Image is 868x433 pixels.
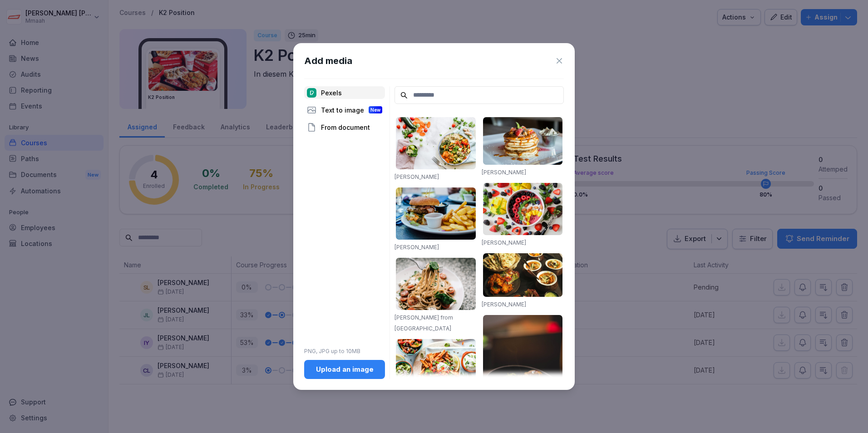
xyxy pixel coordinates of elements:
[304,103,385,116] div: Text to image
[304,86,385,99] div: Pexels
[482,301,526,308] a: [PERSON_NAME]
[482,239,526,246] a: [PERSON_NAME]
[483,117,563,165] img: pexels-photo-376464.jpeg
[483,183,563,235] img: pexels-photo-1099680.jpeg
[396,117,476,169] img: pexels-photo-1640777.jpeg
[311,364,378,374] div: Upload an image
[304,360,385,379] button: Upload an image
[304,347,385,355] p: PNG, JPG up to 10MB
[396,187,476,240] img: pexels-photo-70497.jpeg
[482,169,526,176] a: [PERSON_NAME]
[483,253,563,297] img: pexels-photo-958545.jpeg
[304,121,385,133] div: From document
[304,54,352,68] h1: Add media
[396,258,476,310] img: pexels-photo-1279330.jpeg
[395,244,439,251] a: [PERSON_NAME]
[369,106,382,113] div: New
[396,339,476,398] img: pexels-photo-1640772.jpeg
[395,173,439,180] a: [PERSON_NAME]
[307,88,316,98] img: pexels.png
[395,314,453,332] a: [PERSON_NAME] from [GEOGRAPHIC_DATA]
